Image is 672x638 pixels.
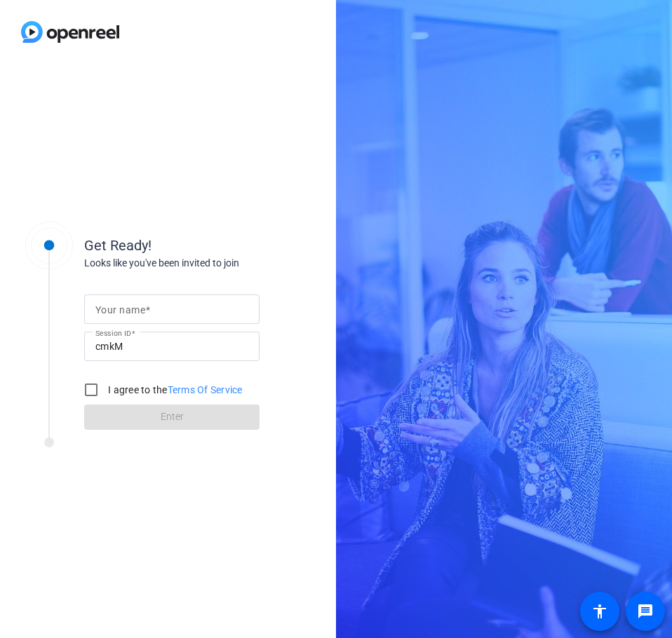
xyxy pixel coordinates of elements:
[84,256,365,271] div: Looks like you've been invited to join
[168,384,243,395] a: Terms Of Service
[95,329,131,337] mat-label: Session ID
[95,304,145,315] mat-label: Your name
[637,603,654,620] mat-icon: message
[591,603,608,620] mat-icon: accessibility
[105,383,243,397] label: I agree to the
[84,235,365,256] div: Get Ready!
